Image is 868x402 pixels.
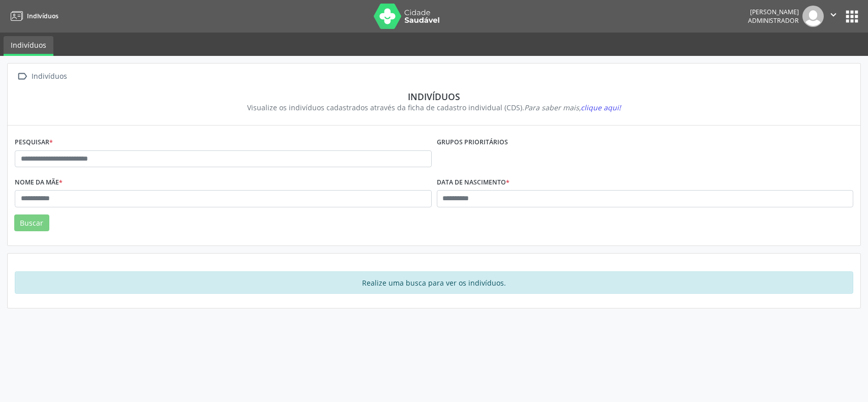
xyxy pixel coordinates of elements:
div: Indivíduos [22,91,846,102]
label: Nome da mãe [15,174,63,190]
div: Indivíduos [29,69,69,84]
img: img [802,6,824,27]
label: Pesquisar [15,135,53,150]
button: Buscar [14,214,49,232]
button: apps [843,8,861,25]
i:  [15,69,29,84]
button:  [824,6,843,27]
a:  Indivíduos [15,69,69,84]
div: Realize uma busca para ver os indivíduos. [15,271,853,294]
a: Indivíduos [4,36,53,56]
label: Data de nascimento [437,174,510,190]
div: Visualize os indivíduos cadastrados através da ficha de cadastro individual (CDS). [22,102,846,113]
label: Grupos prioritários [437,135,508,150]
a: Indivíduos [7,8,58,24]
i: Para saber mais, [524,103,621,112]
i:  [828,9,839,20]
span: Administrador [748,16,799,25]
div: [PERSON_NAME] [748,8,799,16]
span: clique aqui! [581,103,621,112]
span: Indivíduos [27,12,58,20]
